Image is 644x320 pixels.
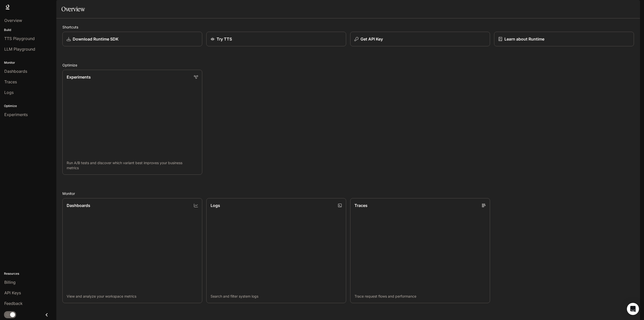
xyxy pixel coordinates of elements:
[62,70,202,175] a: ExperimentsRun A/B tests and discover which variant best improves your business metrics
[350,32,490,46] button: Get API Key
[62,32,202,46] a: Download Runtime SDK
[354,202,368,208] p: Traces
[211,202,220,208] p: Logs
[504,36,544,42] p: Learn about Runtime
[360,36,383,42] p: Get API Key
[62,198,202,303] a: DashboardsView and analyze your workspace metrics
[62,24,634,30] h2: Shortcuts
[67,202,90,208] p: Dashboards
[627,303,639,315] div: Open Intercom Messenger
[62,62,634,68] h2: Optimize
[61,4,85,14] h1: Overview
[67,294,198,299] p: View and analyze your workspace metrics
[67,160,198,170] p: Run A/B tests and discover which variant best improves your business metrics
[206,198,346,303] a: LogsSearch and filter system logs
[62,191,634,196] h2: Monitor
[73,36,118,42] p: Download Runtime SDK
[350,198,490,303] a: TracesTrace request flows and performance
[494,32,634,46] a: Learn about Runtime
[354,294,486,299] p: Trace request flows and performance
[67,74,91,80] p: Experiments
[217,36,232,42] p: Try TTS
[206,32,346,46] a: Try TTS
[211,294,342,299] p: Search and filter system logs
